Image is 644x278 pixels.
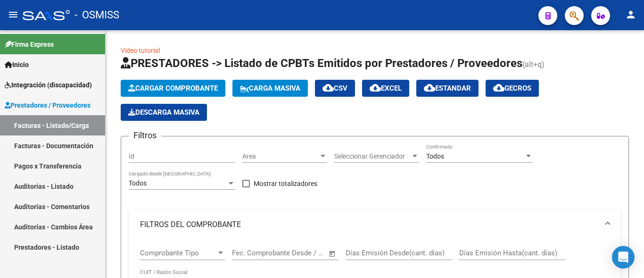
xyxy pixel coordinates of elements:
button: Carga Masiva [232,80,308,97]
button: EXCEL [362,80,409,97]
span: Comprobante Tipo [140,249,216,257]
input: Fecha fin [279,249,324,257]
mat-icon: menu [8,9,19,20]
button: Estandar [416,80,479,97]
button: Cargar Comprobante [121,80,225,97]
span: - OSMISS [74,5,119,25]
button: Descarga Masiva [121,104,207,121]
button: CSV [315,80,355,97]
mat-expansion-panel-header: FILTROS DEL COMPROBANTE [129,210,621,240]
span: CSV [322,84,347,93]
span: Estandar [424,84,471,93]
span: Mostrar totalizadores [254,178,317,189]
span: Seleccionar Gerenciador [334,152,411,160]
span: Descarga Masiva [128,108,199,117]
mat-icon: cloud_download [493,82,504,93]
span: Cargar Comprobante [128,84,218,93]
span: Todos [129,179,147,187]
span: Todos [426,152,444,160]
span: Inicio [5,59,29,70]
span: Gecros [493,84,531,93]
span: EXCEL [370,84,402,93]
span: (alt+q) [522,60,545,69]
a: Video tutorial [121,47,160,54]
span: Integración (discapacidad) [5,80,92,90]
span: Firma Express [5,39,54,50]
app-download-masive: Descarga masiva de comprobantes (adjuntos) [121,104,207,121]
mat-icon: person [625,9,636,20]
span: PRESTADORES -> Listado de CPBTs Emitidos por Prestadores / Proveedores [121,57,522,70]
mat-icon: cloud_download [322,82,334,93]
mat-icon: cloud_download [370,82,381,93]
button: Open calendar [327,248,338,259]
mat-icon: cloud_download [424,82,435,93]
input: Fecha inicio [232,249,270,257]
span: Prestadores / Proveedores [5,100,91,110]
span: Carga Masiva [240,84,300,93]
h3: Filtros [129,129,161,142]
button: Gecros [486,80,539,97]
mat-panel-title: FILTROS DEL COMPROBANTE [140,219,598,230]
div: Open Intercom Messenger [612,246,635,269]
span: Area [242,152,319,160]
